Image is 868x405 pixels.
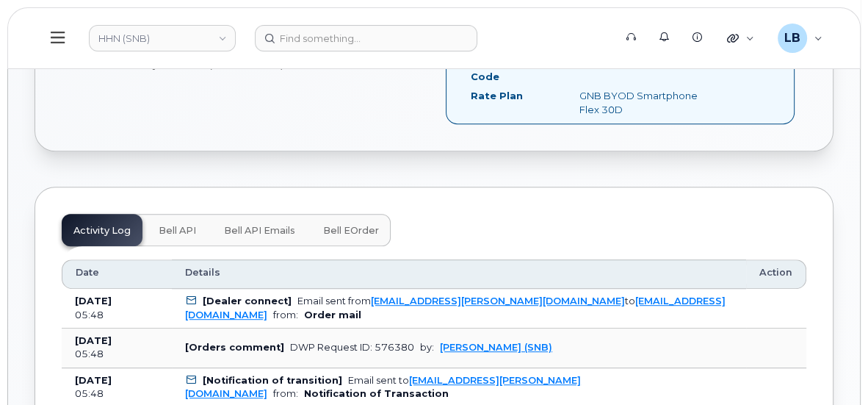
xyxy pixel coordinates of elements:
b: Order mail [304,309,361,320]
span: Details [185,266,220,279]
div: Email sent from to [185,295,726,320]
div: LeBlanc, Ben (SNB) [767,24,833,53]
span: Date [76,266,99,279]
div: Email sent to [185,375,581,399]
b: Notification of Transaction [304,388,449,399]
b: [Orders comment] [185,342,284,353]
input: Find something... [255,25,477,51]
span: Bell API [159,225,196,237]
b: [Dealer connect] [203,295,292,307]
div: DWP Request ID: 576380 [290,342,414,353]
span: Bell eOrder [323,225,379,237]
div: 05:48 [75,309,159,322]
div: 05:48 [75,348,159,361]
b: [DATE] [75,295,112,307]
a: [EMAIL_ADDRESS][PERSON_NAME][DOMAIN_NAME] [185,375,581,399]
label: Rate Plan [471,89,523,103]
th: Action [746,259,806,289]
a: [PERSON_NAME] (SNB) [440,342,552,353]
span: by: [420,342,434,353]
div: 05:48 [75,387,159,401]
a: [EMAIL_ADDRESS][PERSON_NAME][DOMAIN_NAME] [371,295,625,307]
b: [DATE] [75,335,112,346]
b: [Notification of transition] [203,375,342,386]
span: Bell API Emails [224,225,295,237]
span: from: [273,309,298,320]
a: [EMAIL_ADDRESS][DOMAIN_NAME] [185,295,726,320]
span: from: [273,388,298,399]
b: [DATE] [75,375,112,386]
div: Quicklinks [717,24,764,53]
span: LB [784,29,800,47]
div: GNB BYOD Smartphone Flex 30D [568,89,720,116]
label: Accounting Code [471,56,557,83]
a: HHN (SNB) [89,25,236,51]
